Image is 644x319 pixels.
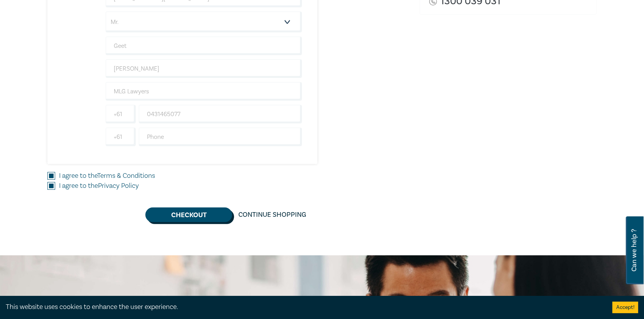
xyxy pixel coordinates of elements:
[145,208,232,222] button: Checkout
[139,128,302,146] input: Phone
[98,181,139,190] a: Privacy Policy
[59,181,139,191] label: I agree to the
[232,208,312,222] a: Continue Shopping
[106,82,302,101] input: Company
[106,59,302,78] input: Last Name*
[106,128,136,146] input: +61
[97,171,155,180] a: Terms & Conditions
[59,171,155,181] label: I agree to the
[612,302,638,313] button: Accept cookies
[631,221,638,280] span: Can we help ?
[6,302,601,312] div: This website uses cookies to enhance the user experience.
[106,37,302,55] input: First Name*
[106,105,136,123] input: +61
[139,105,302,123] input: Mobile*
